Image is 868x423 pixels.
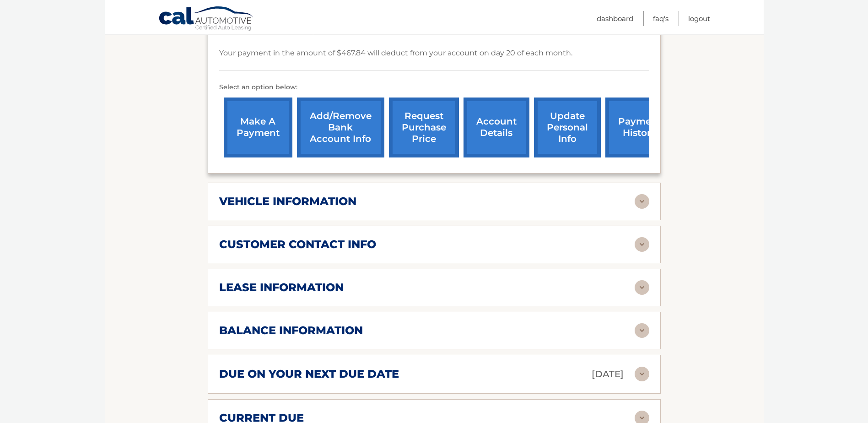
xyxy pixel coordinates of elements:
img: accordion-rest.svg [635,237,649,252]
h2: due on your next due date [219,367,399,381]
span: Enrolled For Auto Pay [232,27,317,35]
img: accordion-rest.svg [635,323,649,338]
a: payment history [605,98,674,157]
p: Select an option below: [219,82,649,93]
img: accordion-rest.svg [635,194,649,209]
a: Cal Automotive [158,6,254,33]
a: request purchase price [389,98,459,157]
h2: balance information [219,324,363,337]
a: make a payment [224,98,292,157]
a: Logout [688,11,710,26]
a: Add/Remove bank account info [297,98,384,157]
p: [DATE] [592,366,624,382]
a: account details [464,98,529,157]
img: accordion-rest.svg [635,367,649,381]
h2: lease information [219,281,344,294]
p: Your payment in the amount of $467.84 will deduct from your account on day 20 of each month. [219,47,572,60]
h2: vehicle information [219,195,356,208]
a: update personal info [534,98,601,157]
h2: customer contact info [219,238,376,251]
img: accordion-rest.svg [635,280,649,295]
a: Dashboard [597,11,633,26]
a: FAQ's [653,11,669,26]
